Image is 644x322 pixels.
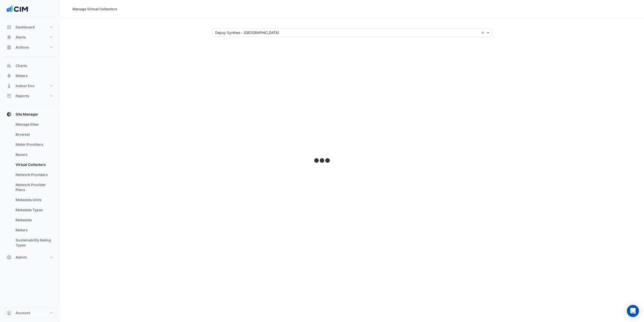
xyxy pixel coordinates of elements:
button: Admin [4,252,56,262]
button: Site Manager [4,109,56,119]
a: Bacers [12,150,56,160]
app-icon: Dashboard [7,25,12,30]
a: Metadata [12,215,56,225]
a: Metadata Units [12,195,56,205]
app-icon: Meters [7,73,12,78]
div: Open Intercom Messenger [627,305,639,317]
app-icon: Indoor Env [7,83,12,88]
span: Dashboard [16,25,35,30]
button: Meters [4,71,56,81]
app-icon: Charts [7,63,12,68]
span: Reports [16,93,29,98]
button: Actions [4,42,56,52]
span: Clear [481,30,486,35]
span: Account [16,310,30,315]
app-icon: Reports [7,93,12,98]
a: Virtual Collectors [12,160,56,170]
button: Alerts [4,32,56,42]
a: Manage Sites [12,119,56,129]
button: Charts [4,61,56,71]
app-icon: Admin [7,255,12,260]
span: Site Manager [16,112,38,117]
div: Site Manager [4,119,56,252]
div: Manage Virtual Collectors [72,6,117,12]
button: Account [4,308,56,318]
img: Company Logo [6,4,29,14]
span: Charts [16,63,27,68]
span: Meters [16,73,28,78]
span: Alerts [16,35,26,40]
a: Network Providers [12,170,56,180]
a: Meter Providers [12,139,56,150]
button: Dashboard [4,22,56,32]
a: Network Provider Plans [12,180,56,195]
app-icon: Alerts [7,35,12,40]
span: Indoor Env [16,83,34,88]
a: Meters [12,225,56,235]
a: Metadata Types [12,205,56,215]
span: Admin [16,255,27,260]
a: Browser [12,129,56,139]
button: Reports [4,91,56,101]
a: Sustainability Rating Types [12,235,56,250]
span: Actions [16,45,29,50]
app-icon: Actions [7,45,12,50]
app-icon: Site Manager [7,112,12,117]
button: Indoor Env [4,81,56,91]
